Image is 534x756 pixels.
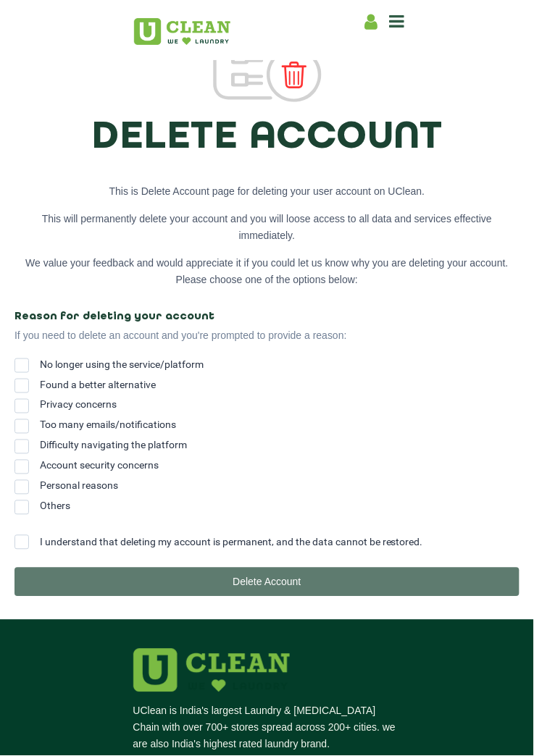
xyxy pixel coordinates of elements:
img: UClean Laundry and Dry Cleaning [134,18,230,45]
p: This will permanently delete your account and you will loose access to all data and services effe... [14,211,520,243]
span: Too many emails/notifications [40,419,176,431]
p: This is Delete Account page for deleting your user account on UClean. [14,183,520,199]
h2: Reason for deleting your account [14,311,520,324]
span: Personal reasons [40,480,118,492]
p: We value your feedback and would appreciate it if you could let us know why you are deleting your... [14,255,520,287]
button: Delete Account [14,568,520,597]
p: If you need to delete an account and you're prompted to provide a reason: [14,329,520,341]
span: Found a better alternative [40,379,156,390]
span: Others [40,500,70,512]
img: logo.png [133,649,290,692]
span: Account security concerns [40,460,159,471]
span: Difficulty navigating the platform [40,440,187,451]
span: Privacy concerns [40,399,117,411]
span: I understand that deleting my account is permanent, and the data cannot be restored. [40,537,423,548]
p: UClean is India's largest Laundry & [MEDICAL_DATA] Chain with over 700+ stores spread across 200+... [133,703,401,753]
span: No longer using the service/platform [40,358,204,370]
h1: DELETE ACCOUNT [14,117,520,160]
